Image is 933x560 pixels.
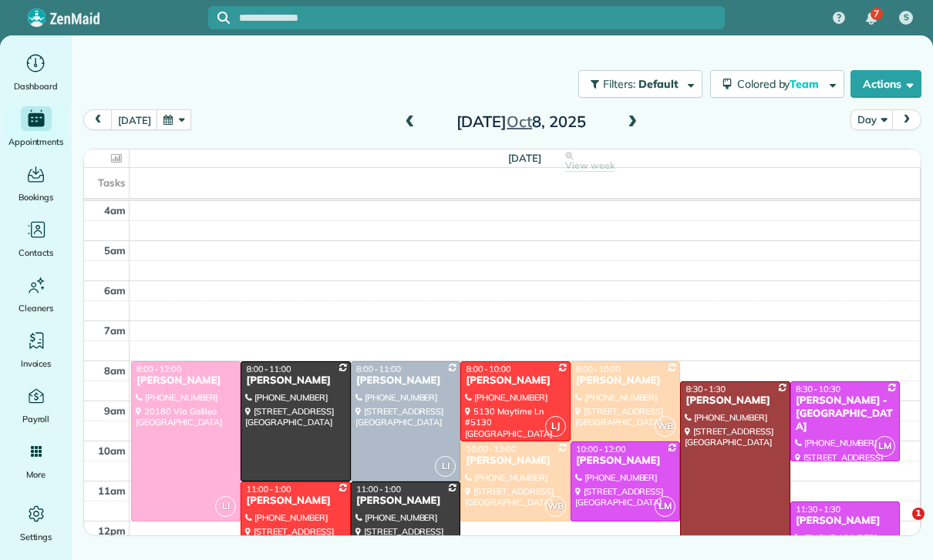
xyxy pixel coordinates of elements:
[881,508,918,545] iframe: Intercom live chat
[26,467,45,482] span: More
[545,416,566,437] span: LJ
[356,484,401,495] span: 11:00 - 1:00
[655,496,675,517] span: LM
[104,364,126,377] span: 8am
[8,134,64,149] span: Appointments
[465,454,566,468] div: [PERSON_NAME]
[571,70,702,98] a: Filters: Default
[98,176,126,189] span: Tasks
[208,12,230,24] button: Focus search
[19,245,53,260] span: Contacts
[6,384,66,427] a: Payroll
[6,501,66,545] a: Settings
[111,109,157,130] button: [DATE]
[892,109,921,130] button: next
[14,79,58,94] span: Dashboard
[136,374,236,387] div: [PERSON_NAME]
[104,284,126,297] span: 6am
[425,113,618,130] h2: [DATE] 8, 2025
[98,485,126,497] span: 11am
[6,51,66,94] a: Dashboard
[19,300,53,316] span: Cleaners
[98,525,126,537] span: 12pm
[795,394,895,434] div: [PERSON_NAME] - [GEOGRAPHIC_DATA]
[685,394,786,407] div: [PERSON_NAME]
[638,77,679,91] span: Default
[21,356,52,371] span: Invoices
[6,328,66,371] a: Invoices
[603,77,635,91] span: Filters:
[685,384,726,394] span: 8:30 - 1:30
[507,112,532,131] span: Oct
[710,70,844,98] button: Colored byTeam
[578,70,702,98] button: Filters: Default
[217,12,230,24] svg: Focus search
[83,109,113,130] button: prev
[874,8,879,20] span: 7
[136,364,181,374] span: 8:00 - 12:00
[796,504,840,515] span: 11:30 - 1:30
[575,454,676,468] div: [PERSON_NAME]
[245,495,346,508] div: [PERSON_NAME]
[796,384,840,394] span: 8:30 - 10:30
[912,508,925,520] span: 1
[465,374,566,387] div: [PERSON_NAME]
[246,364,291,374] span: 8:00 - 11:00
[355,374,456,387] div: [PERSON_NAME]
[104,244,126,257] span: 5am
[356,364,401,374] span: 8:00 - 11:00
[508,152,541,164] span: [DATE]
[6,106,66,149] a: Appointments
[850,109,893,130] button: Day
[545,496,566,517] span: WB
[795,515,895,528] div: [PERSON_NAME]
[215,496,236,517] span: LI
[855,2,888,35] div: 7 unread notifications
[790,77,821,91] span: Team
[576,444,626,454] span: 10:00 - 12:00
[737,77,824,91] span: Colored by
[246,484,291,495] span: 11:00 - 1:00
[355,495,456,508] div: [PERSON_NAME]
[104,324,126,337] span: 7am
[98,444,126,457] span: 10am
[575,374,676,387] div: [PERSON_NAME]
[466,444,516,454] span: 10:00 - 12:00
[104,404,126,417] span: 9am
[904,12,909,24] span: S
[6,273,66,316] a: Cleaners
[435,456,456,477] span: LI
[6,162,66,205] a: Bookings
[565,159,615,172] span: View week
[19,189,54,205] span: Bookings
[466,364,510,374] span: 8:00 - 10:00
[576,364,621,374] span: 8:00 - 10:00
[20,529,52,545] span: Settings
[104,204,126,216] span: 4am
[850,70,921,98] button: Actions
[22,411,50,427] span: Payroll
[655,416,675,437] span: WB
[874,436,895,457] span: LM
[6,217,66,260] a: Contacts
[245,374,346,387] div: [PERSON_NAME]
